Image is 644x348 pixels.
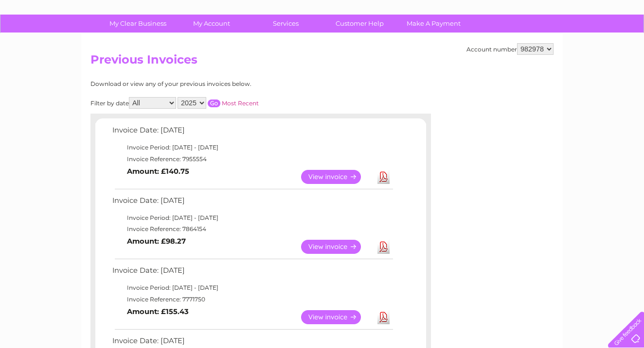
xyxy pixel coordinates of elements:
a: 0333 014 3131 [461,5,528,17]
a: Telecoms [524,41,554,49]
a: Most Recent [222,99,259,107]
b: Amount: £140.75 [127,167,189,176]
a: Download [377,310,390,324]
a: Customer Help [320,15,400,33]
td: Invoice Period: [DATE] - [DATE] [110,212,394,224]
td: Invoice Date: [DATE] [110,264,394,282]
td: Invoice Reference: 7864154 [110,223,394,235]
a: View [301,310,373,324]
a: Download [377,240,390,254]
div: Account number [466,43,554,55]
a: My Clear Business [98,15,178,33]
a: Log out [612,41,635,49]
a: Make A Payment [394,15,474,33]
a: Services [246,15,326,33]
h2: Previous Invoices [90,53,554,71]
td: Invoice Date: [DATE] [110,124,394,142]
a: Download [377,170,390,184]
td: Invoice Period: [DATE] - [DATE] [110,282,394,294]
a: Energy [497,41,519,49]
td: Invoice Period: [DATE] - [DATE] [110,142,394,153]
b: Amount: £155.43 [127,307,189,316]
a: Blog [559,41,573,49]
a: View [301,240,373,254]
a: Water [473,41,491,49]
a: Contact [579,41,603,49]
img: logo.png [22,25,72,55]
a: View [301,170,373,184]
div: Filter by date [90,97,346,109]
a: My Account [172,15,252,33]
td: Invoice Date: [DATE] [110,194,394,212]
td: Invoice Reference: 7771750 [110,294,394,305]
td: Invoice Reference: 7955554 [110,153,394,165]
div: Download or view any of your previous invoices below. [90,81,346,87]
div: Clear Business is a trading name of Verastar Limited (registered in [GEOGRAPHIC_DATA] No. 3667643... [93,5,553,47]
b: Amount: £98.27 [127,237,186,246]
